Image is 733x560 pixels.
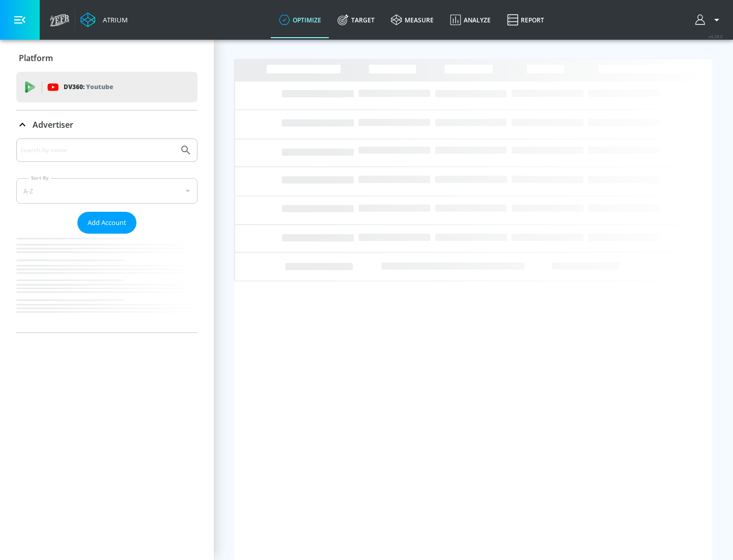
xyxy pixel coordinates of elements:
[16,138,198,332] div: Advertiser
[16,110,198,139] div: Advertiser
[329,2,383,38] a: Target
[442,2,499,38] a: Analyze
[16,44,198,72] div: Platform
[499,2,552,38] a: Report
[16,72,198,102] div: DV360: Youtube
[80,12,128,27] a: Atrium
[64,81,113,93] p: DV360:
[77,212,136,234] button: Add Account
[88,217,126,229] span: Add Account
[16,178,198,204] div: A-Z
[709,34,723,39] span: v 4.28.0
[86,81,113,92] p: Youtube
[16,234,198,332] nav: list of Advertiser
[20,144,175,157] input: Search by name
[271,2,329,38] a: optimize
[29,175,51,181] label: Sort By
[99,15,128,24] div: Atrium
[33,119,73,130] p: Advertiser
[383,2,442,38] a: measure
[19,52,53,64] p: Platform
